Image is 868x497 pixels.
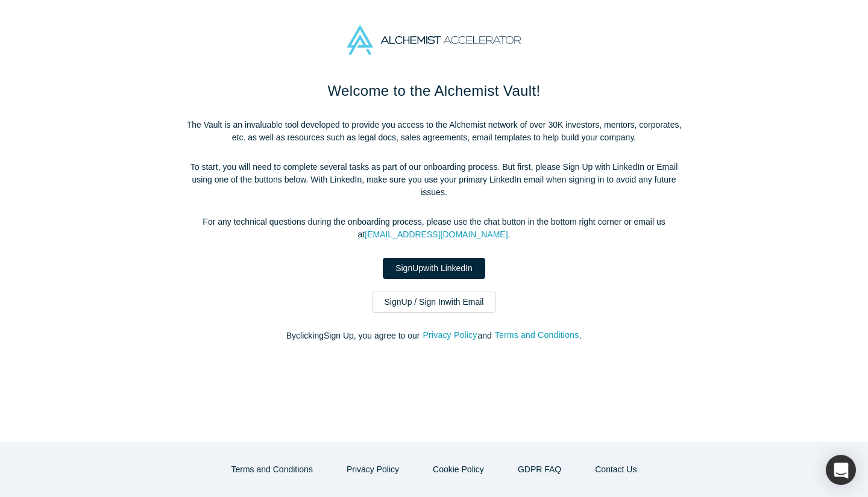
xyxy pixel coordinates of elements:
[372,292,497,313] a: SignUp / Sign Inwith Email
[181,330,687,342] p: By clicking Sign Up , you agree to our and .
[219,459,325,480] button: Terms and Conditions
[422,328,477,342] button: Privacy Policy
[494,328,580,342] button: Terms and Conditions
[505,459,574,480] a: GDPR FAQ
[582,459,649,480] button: Contact Us
[181,161,687,199] p: To start, you will need to complete several tasks as part of our onboarding process. But first, p...
[181,80,687,102] h1: Welcome to the Alchemist Vault!
[181,216,687,241] p: For any technical questions during the onboarding process, please use the chat button in the bott...
[181,119,687,144] p: The Vault is an invaluable tool developed to provide you access to the Alchemist network of over ...
[365,230,508,239] a: [EMAIL_ADDRESS][DOMAIN_NAME]
[347,25,521,55] img: Alchemist Accelerator Logo
[420,459,497,480] button: Cookie Policy
[383,258,485,279] a: SignUpwith LinkedIn
[334,459,412,480] button: Privacy Policy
